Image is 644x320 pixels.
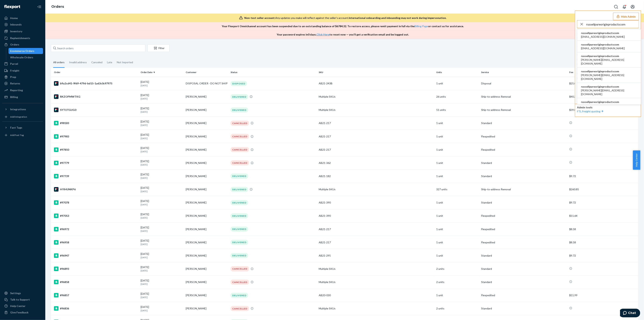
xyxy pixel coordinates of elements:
a: Home [2,15,43,21]
a: Prep [2,74,43,80]
div: #96857 [54,293,138,298]
p: [DATE] [141,216,183,219]
div: DELIVERED [231,253,248,258]
p: Flexpedited [481,227,566,231]
a: Click Here [316,33,329,36]
div: AB21-217 [319,148,433,152]
th: Status [229,68,317,77]
div: [DATE] [141,80,183,87]
span: russellpureoriginproductscom [581,43,625,46]
div: AB21-217 [319,121,433,125]
a: Reporting [2,87,43,93]
td: 26 units [435,90,480,103]
div: Replenishments [10,36,30,40]
a: Inventory [2,28,43,34]
td: $39.81 [568,103,638,116]
p: Flexpedited [481,241,566,244]
p: [DATE] [141,176,183,180]
td: 1 unit [435,116,480,130]
td: Multiple SKUs [317,302,435,315]
a: Freight [2,68,43,74]
div: SYTOTGUG0 [54,108,138,112]
div: #96893 [54,267,138,271]
th: Fee [568,68,638,77]
a: Add Fast Tag [2,132,43,138]
div: [DATE] [141,93,183,100]
div: Freight [10,69,19,72]
button: Open notifications [621,3,628,11]
div: Any updates you make will reflect against the seller's account. [244,16,446,20]
a: Settings [2,290,43,296]
div: CANCELLED [231,121,249,126]
div: Integrations [10,107,26,111]
div: [DATE] [141,252,183,259]
p: Standard [481,280,566,284]
p: Your password expires in 0 days . to reset now — you'll get a verification email and be logged out. [277,33,409,36]
button: Hide Admin [613,13,639,20]
div: CANCELLED [231,134,249,139]
div: Fast Tags [10,126,22,130]
div: DELIVERED [231,107,248,113]
span: [PERSON_NAME][EMAIL_ADDRESS][DOMAIN_NAME] [581,89,637,96]
div: Wholesale Orders [10,56,33,59]
p: [DATE] [141,163,183,166]
div: Customer [186,71,228,74]
div: Billing [10,95,18,99]
div: Inventory [10,29,22,33]
div: AB21-295 [319,254,433,258]
td: 1 unit [435,196,480,209]
td: [PERSON_NAME] [184,249,229,262]
td: 1 unit [435,130,480,143]
p: [DATE] [141,243,183,246]
div: CANCELLED [231,266,249,271]
td: 2 units [435,262,480,275]
iframe: Opens a widget where you can chat to one of our agents [620,309,640,318]
a: Ecommerce Orders [8,48,43,54]
p: [DATE] [141,137,183,140]
div: CANCELLED [231,280,249,285]
span: russellpureoriginproductscom [581,31,625,35]
div: [DATE] [141,226,183,233]
p: [DATE] [141,296,183,299]
td: [PERSON_NAME] [184,170,229,183]
td: [PERSON_NAME] [184,156,229,170]
p: [DATE] [141,203,183,206]
td: $11.64 [568,209,638,222]
td: [PERSON_NAME] [184,130,229,143]
td: 1 unit [435,156,480,170]
button: Filter [148,44,169,52]
button: Give Feedback [2,309,43,315]
a: Add Integration [2,114,43,120]
td: 2 units [435,275,480,289]
td: [PERSON_NAME] [184,262,229,275]
td: $8.58 [568,223,638,236]
p: [DATE] [141,309,183,312]
td: 1 unit [435,209,480,222]
span: [EMAIL_ADDRESS][DOMAIN_NAME] [581,104,625,108]
div: DELIVERED [231,94,248,99]
div: Filter [148,46,169,50]
p: Flexpedited [481,148,566,152]
a: Parcel [2,61,43,67]
div: Prep [10,75,16,79]
p: [DATE] [141,123,183,127]
td: Multiple SKUs [317,275,435,289]
ol: breadcrumbs [48,1,67,12]
img: Flexport logo [4,5,20,9]
td: $9.72 [568,196,638,209]
div: [DATE] [141,212,183,219]
p: Standard [481,267,566,271]
p: [DATE] [141,229,183,233]
div: #97053 [54,214,138,218]
div: DELIVERED [231,227,248,232]
div: AB21-390 [319,214,433,218]
div: Not Imported [117,57,133,67]
td: DISPOSAL ORDER - DO NOT SHIP [184,77,229,90]
td: 1 unit [435,170,480,183]
div: [DATE] [141,159,183,166]
input: Search orders [51,44,145,52]
td: [PERSON_NAME] [184,209,229,222]
p: Flexpedited [481,214,566,218]
th: Order [51,68,139,77]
